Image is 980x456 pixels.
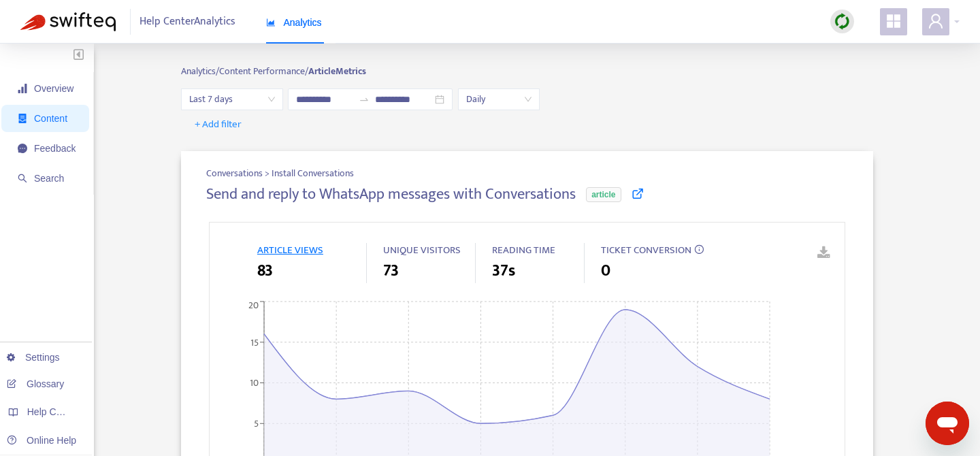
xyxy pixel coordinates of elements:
iframe: Button to launch messaging window [926,402,969,445]
tspan: 10 [250,376,259,391]
span: container [18,114,27,123]
img: sync.dc5367851b00ba804db3.png [834,13,851,30]
span: Conversations [206,165,265,181]
a: Settings [7,352,60,363]
span: > [265,165,272,181]
span: article [586,187,621,202]
span: Search [34,173,64,184]
span: Last 7 days [189,89,275,110]
span: 73 [383,259,399,283]
span: TICKET CONVERSION [601,242,691,259]
span: user [928,13,944,29]
span: area-chart [266,18,276,27]
strong: Article Metrics [308,63,366,79]
span: ARTICLE VIEWS [257,242,323,259]
span: Daily [466,89,532,110]
span: signal [18,84,27,93]
span: UNIQUE VISITORS [383,242,461,259]
span: Help Center Analytics [140,9,235,35]
span: Feedback [34,143,76,154]
span: Analytics [266,17,322,28]
span: Overview [34,83,73,94]
span: Analytics/ Content Performance/ [181,63,308,79]
span: Install Conversations [272,166,354,180]
span: search [18,174,27,183]
span: 83 [257,259,273,283]
h4: Send and reply to WhatsApp messages with Conversations [206,185,576,203]
span: + Add filter [195,116,242,133]
a: Online Help [7,435,76,446]
button: + Add filter [184,114,252,135]
img: Swifteq [20,12,116,31]
span: message [18,144,27,153]
a: Glossary [7,378,64,389]
span: READING TIME [492,242,555,259]
tspan: 20 [248,298,259,314]
span: appstore [885,13,902,29]
span: 0 [601,259,610,283]
span: Content [34,113,67,124]
span: to [359,94,370,105]
span: Help Centers [27,406,83,417]
span: swap-right [359,94,370,105]
tspan: 5 [254,416,259,431]
span: 37s [492,259,515,283]
tspan: 15 [250,335,259,351]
